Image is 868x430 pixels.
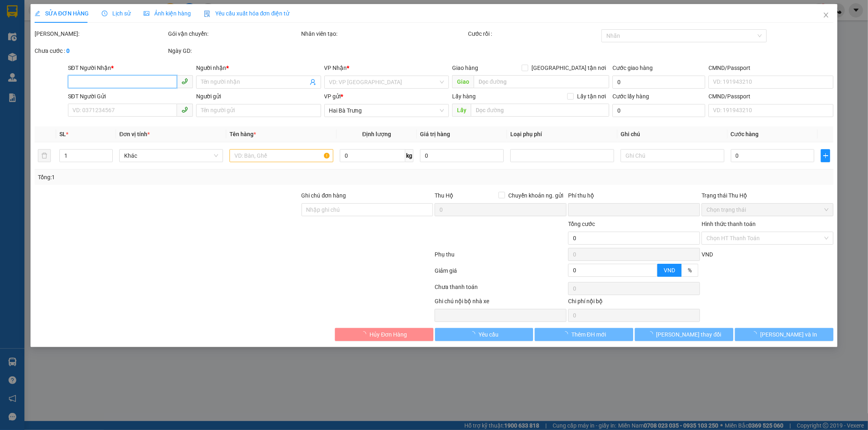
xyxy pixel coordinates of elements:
[68,63,193,72] div: SĐT Người Nhận
[204,11,210,17] img: icon
[144,11,149,16] span: picture
[706,204,829,216] span: Chọn trạng thái
[310,79,316,85] span: user-add
[468,29,600,38] div: Cước rồi :
[204,10,290,17] span: Yêu cầu xuất hóa đơn điện tử
[656,330,722,339] span: [PERSON_NAME] thay đổi
[664,267,675,274] span: VND
[196,92,321,101] div: Người gửi
[815,4,837,27] button: Close
[68,92,193,101] div: SĐT Người Gửi
[702,251,713,258] span: VND
[35,29,166,38] div: [PERSON_NAME]:
[505,191,566,200] span: Chuyển khoản ng. gửi
[119,131,150,137] span: Đơn vị tính
[535,328,633,341] button: Thêm ĐH mới
[471,104,609,117] input: Dọc đường
[731,131,759,137] span: Cước hàng
[751,331,760,337] span: loading
[181,106,188,113] span: phone
[702,191,833,200] div: Trạng thái Thu Hộ
[302,29,467,38] div: Nhân viên tạo:
[230,149,333,162] input: VD: Bàn, Ghế
[708,92,833,101] div: CMND/Passport
[568,221,595,227] span: Tổng cước
[452,93,476,100] span: Lấy hàng
[574,92,609,101] span: Lấy tận nơi
[507,126,617,142] th: Loại phụ phí
[181,78,188,85] span: phone
[435,328,533,341] button: Yêu cầu
[612,104,705,117] input: Cước lấy hàng
[434,266,568,280] div: Giảm giá
[635,328,733,341] button: [PERSON_NAME] thay đổi
[612,65,653,71] label: Cước giao hàng
[302,192,346,199] label: Ghi chú đơn hàng
[470,331,479,337] span: loading
[479,330,498,339] span: Yêu cầu
[102,10,131,17] span: Lịch sử
[735,328,833,341] button: [PERSON_NAME] và In
[196,63,321,72] div: Người nhận
[38,149,51,162] button: delete
[617,126,728,142] th: Ghi chú
[571,330,606,339] span: Thêm ĐH mới
[708,63,833,72] div: CMND/Passport
[452,104,471,117] span: Lấy
[434,282,568,297] div: Chưa thanh toán
[760,330,817,339] span: [PERSON_NAME] và In
[335,328,433,341] button: Hủy Đơn Hàng
[434,250,568,264] div: Phụ thu
[324,65,347,71] span: VP Nhận
[35,11,40,16] span: edit
[562,331,571,337] span: loading
[823,12,829,18] span: close
[35,46,166,55] div: Chưa cước :
[168,29,300,38] div: Gói vận chuyển:
[102,11,107,16] span: clock-circle
[435,297,566,309] div: Ghi chú nội bộ nhà xe
[66,48,70,54] b: 0
[420,131,450,137] span: Giá trị hàng
[688,267,692,274] span: %
[168,46,300,55] div: Ngày GD:
[621,149,724,162] input: Ghi Chú
[329,104,444,117] span: Hai Bà Trưng
[324,92,449,101] div: VP gửi
[568,297,700,309] div: Chi phí nội bộ
[452,75,474,88] span: Giao
[124,150,218,162] span: Khác
[821,149,830,162] button: plus
[435,192,453,199] span: Thu Hộ
[528,63,609,72] span: [GEOGRAPHIC_DATA] tận nơi
[405,149,413,162] span: kg
[38,173,335,182] div: Tổng: 1
[230,131,256,137] span: Tên hàng
[59,131,66,137] span: SL
[144,10,191,17] span: Ảnh kiện hàng
[612,76,705,89] input: Cước giao hàng
[702,221,756,227] label: Hình thức thanh toán
[370,330,407,339] span: Hủy Đơn Hàng
[361,331,370,337] span: loading
[35,10,89,17] span: SỬA ĐƠN HÀNG
[568,191,700,203] div: Phí thu hộ
[302,203,433,216] input: Ghi chú đơn hàng
[474,75,609,88] input: Dọc đường
[452,65,478,71] span: Giao hàng
[362,131,391,137] span: Định lượng
[821,152,830,159] span: plus
[647,331,656,337] span: loading
[612,93,649,100] label: Cước lấy hàng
